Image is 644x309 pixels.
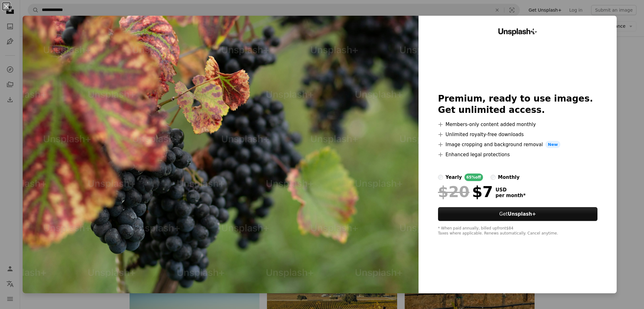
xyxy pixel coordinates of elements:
div: yearly [446,174,462,181]
li: Enhanced legal protections [438,151,597,158]
div: 65% off [464,174,483,181]
li: Unlimited royalty-free downloads [438,131,597,138]
span: New [545,141,560,148]
h2: Premium, ready to use images. Get unlimited access. [438,93,597,116]
li: Members-only content added monthly [438,121,597,128]
input: monthly [491,175,496,180]
div: $7 [438,184,493,200]
span: $20 [438,184,469,200]
span: USD [496,187,526,193]
li: Image cropping and background removal [438,141,597,148]
span: per month * [496,193,526,198]
div: * When paid annually, billed upfront $84 Taxes where applicable. Renews automatically. Cancel any... [438,226,597,236]
div: monthly [498,174,520,181]
strong: Unsplash+ [508,211,536,217]
button: GetUnsplash+ [438,207,597,221]
input: yearly65%off [438,175,443,180]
